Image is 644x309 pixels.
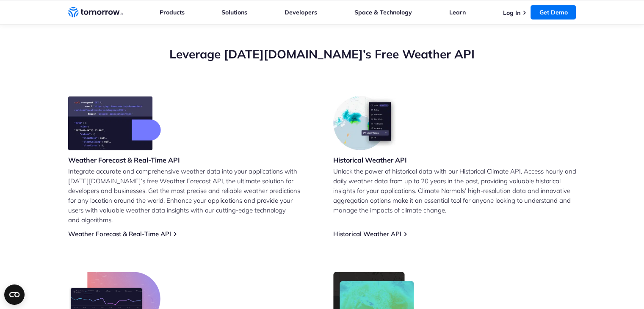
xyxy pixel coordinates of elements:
[68,155,180,165] h3: Weather Forecast & Real-Time API
[285,8,317,16] a: Developers
[160,8,185,16] a: Products
[68,6,123,19] a: Home link
[449,8,466,16] a: Learn
[333,155,407,165] h3: Historical Weather API
[68,230,171,238] a: Weather Forecast & Real-Time API
[333,166,576,215] p: Unlock the power of historical data with our Historical Climate API. Access hourly and daily weat...
[333,230,401,238] a: Historical Weather API
[503,9,520,17] a: Log In
[531,5,576,19] a: Get Demo
[68,46,576,62] h2: Leverage [DATE][DOMAIN_NAME]’s Free Weather API
[4,284,25,305] button: Open CMP widget
[68,166,311,225] p: Integrate accurate and comprehensive weather data into your applications with [DATE][DOMAIN_NAME]...
[221,8,247,16] a: Solutions
[354,8,412,16] a: Space & Technology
